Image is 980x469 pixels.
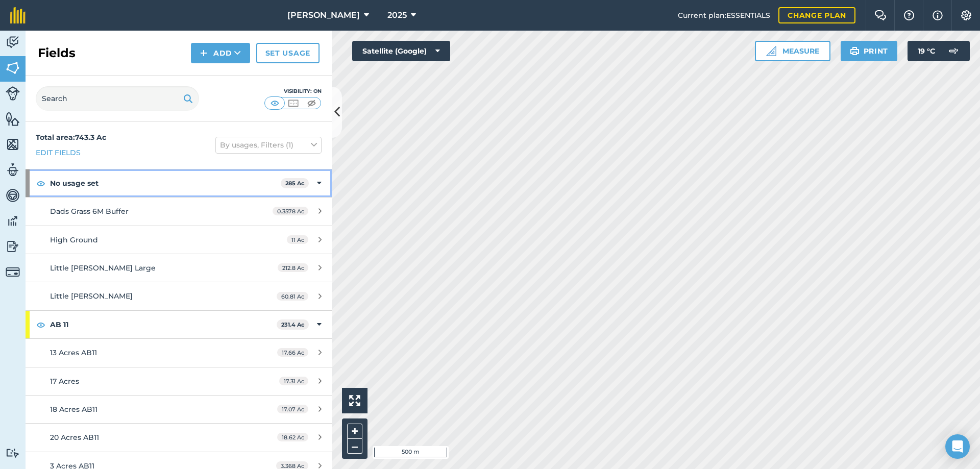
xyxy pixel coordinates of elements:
[215,137,322,153] button: By usages, Filters (1)
[933,9,943,21] img: svg+xml;base64,PHN2ZyB4bWxucz0iaHR0cDovL3d3dy53My5vcmcvMjAwMC9zdmciIHdpZHRoPSIxNyIgaGVpZ2h0PSIxNy...
[50,377,79,386] span: 17 Acres
[268,98,281,108] img: svg+xml;base64,PHN2ZyB4bWxucz0iaHR0cDovL3d3dy53My5vcmcvMjAwMC9zdmciIHdpZHRoPSI1MCIgaGVpZ2h0PSI0MC...
[281,321,305,328] strong: 231.4 Ac
[279,377,308,385] span: 17.31 Ac
[26,169,332,197] div: No usage set285 Ac
[50,235,98,244] span: High Ground
[26,254,332,282] a: Little [PERSON_NAME] Large212.8 Ac
[678,10,770,21] span: Current plan : ESSENTIALS
[347,439,362,454] button: –
[287,235,308,244] span: 11 Ac
[26,311,332,338] div: AB 11231.4 Ac
[50,263,156,273] span: Little [PERSON_NAME] Large
[200,47,207,59] img: svg+xml;base64,PHN2ZyB4bWxucz0iaHR0cDovL3d3dy53My5vcmcvMjAwMC9zdmciIHdpZHRoPSIxNCIgaGVpZ2h0PSIyNC...
[6,60,20,76] img: svg+xml;base64,PHN2ZyB4bWxucz0iaHR0cDovL3d3dy53My5vcmcvMjAwMC9zdmciIHdpZHRoPSI1NiIgaGVpZ2h0PSI2MC...
[6,239,20,254] img: svg+xml;base64,PD94bWwgdmVyc2lvbj0iMS4wIiBlbmNvZGluZz0idXRmLTgiPz4KPCEtLSBHZW5lcmF0b3I6IEFkb2JlIE...
[945,434,970,459] div: Open Intercom Messenger
[347,424,362,439] button: +
[908,41,970,61] button: 19 °C
[287,98,300,108] img: svg+xml;base64,PHN2ZyB4bWxucz0iaHR0cDovL3d3dy53My5vcmcvMjAwMC9zdmciIHdpZHRoPSI1MCIgaGVpZ2h0PSI0MC...
[6,137,20,152] img: svg+xml;base64,PHN2ZyB4bWxucz0iaHR0cDovL3d3dy53My5vcmcvMjAwMC9zdmciIHdpZHRoPSI1NiIgaGVpZ2h0PSI2MC...
[256,43,320,63] a: Set usage
[755,41,830,61] button: Measure
[26,282,332,310] a: Little [PERSON_NAME]60.81 Ac
[285,180,305,187] strong: 285 Ac
[26,424,332,451] a: 20 Acres AB1118.62 Ac
[903,10,915,20] img: A question mark icon
[38,45,76,61] h2: Fields
[50,348,97,357] span: 13 Acres AB11
[287,9,360,21] span: [PERSON_NAME]
[6,86,20,101] img: svg+xml;base64,PD94bWwgdmVyc2lvbj0iMS4wIiBlbmNvZGluZz0idXRmLTgiPz4KPCEtLSBHZW5lcmF0b3I6IEFkb2JlIE...
[943,41,964,61] img: svg+xml;base64,PD94bWwgdmVyc2lvbj0iMS4wIiBlbmNvZGluZz0idXRmLTgiPz4KPCEtLSBHZW5lcmF0b3I6IEFkb2JlIE...
[850,45,860,57] img: svg+xml;base64,PHN2ZyB4bWxucz0iaHR0cDovL3d3dy53My5vcmcvMjAwMC9zdmciIHdpZHRoPSIxOSIgaGVpZ2h0PSIyNC...
[387,9,407,21] span: 2025
[277,292,308,301] span: 60.81 Ac
[183,92,193,105] img: svg+xml;base64,PHN2ZyB4bWxucz0iaHR0cDovL3d3dy53My5vcmcvMjAwMC9zdmciIHdpZHRoPSIxOSIgaGVpZ2h0PSIyNC...
[26,396,332,423] a: 18 Acres AB1117.07 Ac
[6,213,20,229] img: svg+xml;base64,PD94bWwgdmVyc2lvbj0iMS4wIiBlbmNvZGluZz0idXRmLTgiPz4KPCEtLSBHZW5lcmF0b3I6IEFkb2JlIE...
[10,7,26,23] img: fieldmargin Logo
[349,395,360,406] img: Four arrows, one pointing top left, one top right, one bottom right and the last bottom left
[960,10,972,20] img: A cog icon
[277,405,308,413] span: 17.07 Ac
[278,263,308,272] span: 212.8 Ac
[277,348,308,357] span: 17.66 Ac
[6,111,20,127] img: svg+xml;base64,PHN2ZyB4bWxucz0iaHR0cDovL3d3dy53My5vcmcvMjAwMC9zdmciIHdpZHRoPSI1NiIgaGVpZ2h0PSI2MC...
[36,86,199,111] input: Search
[50,433,99,442] span: 20 Acres AB11
[6,265,20,279] img: svg+xml;base64,PD94bWwgdmVyc2lvbj0iMS4wIiBlbmNvZGluZz0idXRmLTgiPz4KPCEtLSBHZW5lcmF0b3I6IEFkb2JlIE...
[264,87,322,95] div: Visibility: On
[918,41,935,61] span: 19 ° C
[6,35,20,50] img: svg+xml;base64,PD94bWwgdmVyc2lvbj0iMS4wIiBlbmNvZGluZz0idXRmLTgiPz4KPCEtLSBHZW5lcmF0b3I6IEFkb2JlIE...
[6,162,20,178] img: svg+xml;base64,PD94bWwgdmVyc2lvbj0iMS4wIiBlbmNvZGluZz0idXRmLTgiPz4KPCEtLSBHZW5lcmF0b3I6IEFkb2JlIE...
[778,7,855,23] a: Change plan
[36,177,45,189] img: svg+xml;base64,PHN2ZyB4bWxucz0iaHR0cDovL3d3dy53My5vcmcvMjAwMC9zdmciIHdpZHRoPSIxOCIgaGVpZ2h0PSIyNC...
[36,133,106,142] strong: Total area : 743.3 Ac
[305,98,318,108] img: svg+xml;base64,PHN2ZyB4bWxucz0iaHR0cDovL3d3dy53My5vcmcvMjAwMC9zdmciIHdpZHRoPSI1MCIgaGVpZ2h0PSI0MC...
[26,339,332,366] a: 13 Acres AB1117.66 Ac
[50,291,133,301] span: Little [PERSON_NAME]
[874,10,887,20] img: Two speech bubbles overlapping with the left bubble in the forefront
[766,46,776,56] img: Ruler icon
[50,207,129,216] span: Dads Grass 6M Buffer
[50,169,281,197] strong: No usage set
[352,41,450,61] button: Satellite (Google)
[26,367,332,395] a: 17 Acres17.31 Ac
[26,226,332,254] a: High Ground11 Ac
[277,433,308,441] span: 18.62 Ac
[6,188,20,203] img: svg+xml;base64,PD94bWwgdmVyc2lvbj0iMS4wIiBlbmNvZGluZz0idXRmLTgiPz4KPCEtLSBHZW5lcmF0b3I6IEFkb2JlIE...
[841,41,898,61] button: Print
[36,318,45,331] img: svg+xml;base64,PHN2ZyB4bWxucz0iaHR0cDovL3d3dy53My5vcmcvMjAwMC9zdmciIHdpZHRoPSIxOCIgaGVpZ2h0PSIyNC...
[50,405,97,414] span: 18 Acres AB11
[50,311,277,338] strong: AB 11
[273,207,308,215] span: 0.3578 Ac
[191,43,250,63] button: Add
[6,448,20,458] img: svg+xml;base64,PD94bWwgdmVyc2lvbj0iMS4wIiBlbmNvZGluZz0idXRmLTgiPz4KPCEtLSBHZW5lcmF0b3I6IEFkb2JlIE...
[36,147,81,158] a: Edit fields
[26,198,332,225] a: Dads Grass 6M Buffer0.3578 Ac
